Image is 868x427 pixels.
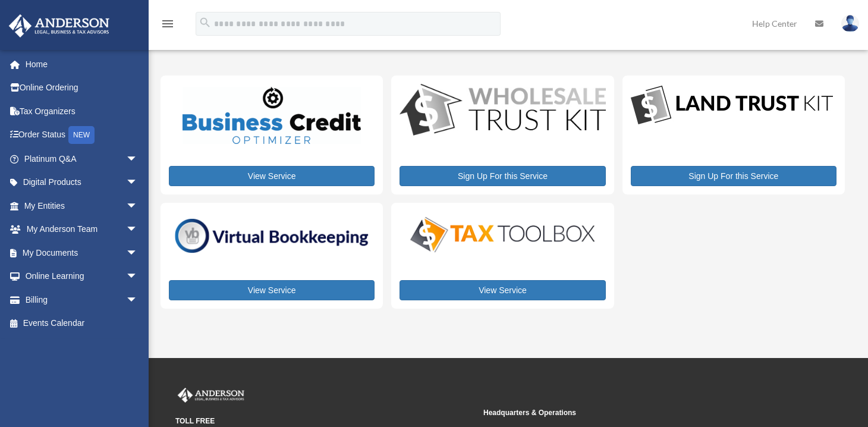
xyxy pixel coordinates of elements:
span: arrow_drop_down [126,288,150,312]
span: arrow_drop_down [126,194,150,218]
a: Order StatusNEW [8,123,156,147]
span: arrow_drop_down [126,241,150,265]
small: Headquarters & Operations [483,407,783,419]
a: Billingarrow_drop_down [8,288,156,312]
img: Anderson Advisors Platinum Portal [175,388,247,403]
a: Online Ordering [8,76,156,100]
a: View Service [400,280,605,300]
i: search [199,16,212,29]
img: Anderson Advisors Platinum Portal [5,14,113,37]
a: My Anderson Teamarrow_drop_down [8,218,156,241]
a: Online Learningarrow_drop_down [8,265,156,288]
img: User Pic [841,15,859,32]
a: Platinum Q&Aarrow_drop_down [8,147,156,171]
a: Sign Up For this Service [400,166,605,186]
img: WS-Trust-Kit-lgo-1.jpg [400,84,605,139]
a: Tax Organizers [8,99,156,123]
div: NEW [68,126,95,144]
a: menu [161,21,175,31]
img: LandTrust_lgo-1.jpg [631,84,833,127]
span: arrow_drop_down [126,171,150,195]
a: Sign Up For this Service [631,166,836,186]
a: View Service [169,280,375,300]
i: menu [161,17,175,31]
a: Events Calendar [8,312,156,335]
a: My Entitiesarrow_drop_down [8,194,156,218]
a: My Documentsarrow_drop_down [8,241,156,265]
span: arrow_drop_down [126,218,150,242]
a: Digital Productsarrow_drop_down [8,171,150,194]
a: View Service [169,166,375,186]
a: Home [8,52,156,76]
span: arrow_drop_down [126,147,150,171]
span: arrow_drop_down [126,265,150,289]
